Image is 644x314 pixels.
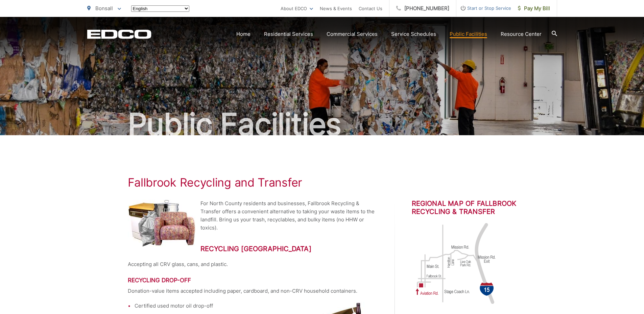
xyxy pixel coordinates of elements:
[87,29,151,39] a: EDCD logo. Return to the homepage.
[412,199,517,216] h2: Regional Map of Fallbrook Recycling & Transfer
[391,30,436,38] a: Service Schedules
[320,4,352,13] a: News & Events
[264,30,313,38] a: Residential Services
[412,223,500,304] img: Fallbrook Map
[95,5,113,11] span: Bonsall
[128,199,195,247] img: Bulky Trash
[128,260,378,268] p: Accepting all CRV glass, cans, and plastic.
[128,287,378,295] p: Donation-value items accepted including paper, cardboard, and non-CRV household containers.
[135,302,378,310] li: Certified used motor oil drop-off
[236,30,251,38] a: Home
[281,4,313,13] a: About EDCO
[327,30,378,38] a: Commercial Services
[518,4,550,13] span: Pay My Bill
[359,4,382,13] a: Contact Us
[128,245,378,253] h2: Recycling [GEOGRAPHIC_DATA]
[131,5,189,12] select: Select a language
[128,277,378,284] h3: Recycling Drop-Off
[501,30,542,38] a: Resource Center
[450,30,487,38] a: Public Facilities
[128,199,378,232] p: For North County residents and businesses, Fallbrook Recycling & Transfer offers a convenient alt...
[128,176,517,189] h1: Fallbrook Recycling and Transfer
[87,107,557,141] h2: Public Facilities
